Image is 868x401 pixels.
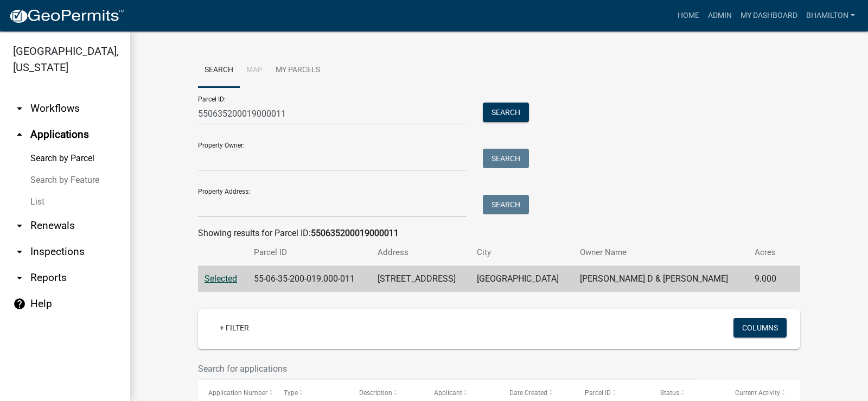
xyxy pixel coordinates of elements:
[470,240,573,265] th: City
[198,358,697,380] input: Search for applications
[736,5,802,26] a: My Dashboard
[284,389,298,397] span: Type
[585,389,611,397] span: Parcel ID
[198,227,800,240] div: Showing results for Parcel ID:
[660,389,679,397] span: Status
[247,240,371,265] th: Parcel ID
[483,103,529,122] button: Search
[13,219,26,232] i: arrow_drop_down
[483,149,529,168] button: Search
[509,389,547,397] span: Date Created
[269,53,327,88] a: My Parcels
[704,5,736,26] a: Admin
[371,240,470,265] th: Address
[573,240,749,265] th: Owner Name
[13,271,26,284] i: arrow_drop_down
[359,389,392,397] span: Description
[13,102,26,115] i: arrow_drop_down
[13,245,26,258] i: arrow_drop_down
[13,297,26,310] i: help
[311,228,399,238] strong: 550635200019000011
[573,266,749,292] td: [PERSON_NAME] D & [PERSON_NAME]
[748,266,786,292] td: 9.000
[371,266,470,292] td: [STREET_ADDRESS]
[735,389,780,397] span: Current Activity
[205,273,237,284] a: Selected
[748,240,786,265] th: Acres
[483,195,529,214] button: Search
[470,266,573,292] td: [GEOGRAPHIC_DATA]
[434,389,462,397] span: Applicant
[211,318,258,338] a: + Filter
[802,5,859,26] a: bhamilton
[198,53,240,88] a: Search
[13,128,26,141] i: arrow_drop_up
[247,266,371,292] td: 55-06-35-200-019.000-011
[733,318,787,338] button: Columns
[673,5,704,26] a: Home
[208,389,267,397] span: Application Number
